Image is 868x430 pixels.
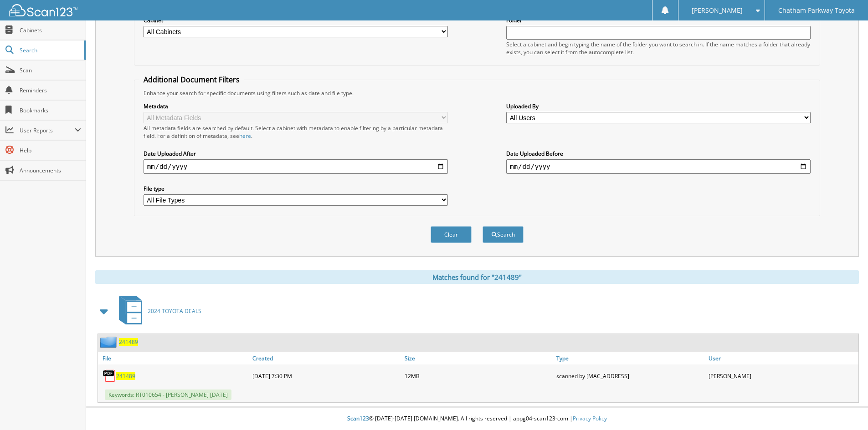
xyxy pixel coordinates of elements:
a: Type [554,352,706,364]
span: Reminders [20,86,81,94]
span: Keywords: RT010654 - [PERSON_NAME] [DATE] [105,390,231,400]
span: Search [20,46,80,54]
img: folder2.png [100,336,119,348]
div: [PERSON_NAME] [706,367,858,385]
div: © [DATE]-[DATE] [DOMAIN_NAME]. All rights reserved | appg04-scan123-com | [86,408,868,430]
label: Date Uploaded Before [506,150,811,157]
span: Help [20,147,81,154]
img: scan123-logo-white.svg [9,4,77,16]
div: [DATE] 7:30 PM [250,367,402,385]
input: start [144,159,448,174]
span: Scan123 [347,415,369,422]
a: Created [250,352,402,364]
a: 2024 TOYOTA DEALS [113,293,201,329]
span: Bookmarks [20,106,81,114]
img: PDF.png [103,369,116,383]
a: Size [402,352,555,364]
div: All metadata fields are searched by default. Select a cabinet with metadata to enable filtering b... [144,124,448,140]
span: User Reports [20,126,75,134]
div: scanned by [MAC_ADDRESS] [554,367,706,385]
a: here [239,132,251,140]
div: 12MB [402,367,555,385]
a: Privacy Policy [573,415,607,422]
button: Clear [431,226,472,243]
span: Announcements [20,167,81,174]
a: 241489 [119,338,138,346]
a: File [98,352,250,364]
div: Select a cabinet and begin typing the name of the folder you want to search in. If the name match... [506,40,811,56]
span: 2024 TOYOTA DEALS [148,307,201,315]
label: Uploaded By [506,102,811,110]
a: User [706,352,858,364]
a: 241489 [116,372,135,380]
label: File type [144,185,448,192]
input: end [506,159,811,174]
span: [PERSON_NAME] [692,8,743,13]
button: Search [483,226,524,243]
span: Scan [20,66,81,74]
span: Chatham Parkway Toyota [778,8,855,13]
div: Enhance your search for specific documents using filters such as date and file type. [139,89,815,97]
label: Date Uploaded After [144,150,448,157]
label: Metadata [144,102,448,110]
div: Matches found for "241489" [95,270,859,284]
span: Cabinets [20,26,81,34]
iframe: Chat Widget [822,386,868,430]
legend: Additional Document Filters [139,75,244,85]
